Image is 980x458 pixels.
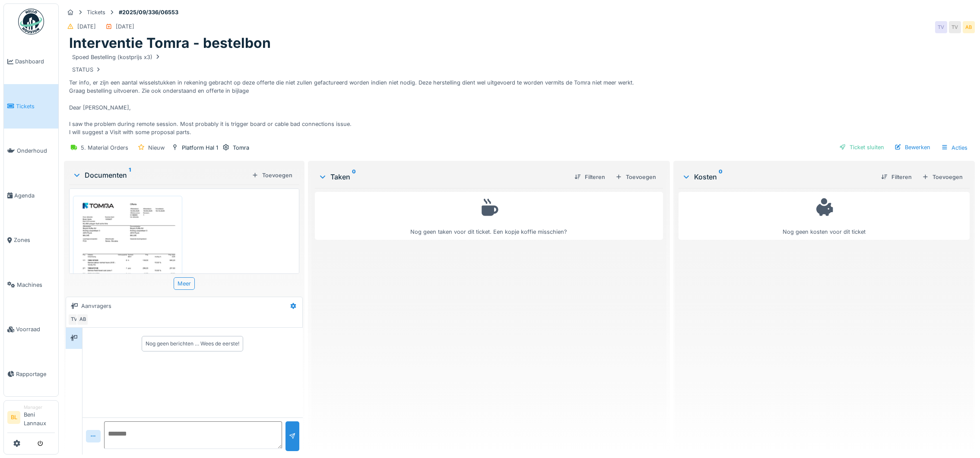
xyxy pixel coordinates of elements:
[4,39,58,84] a: Dashboard
[318,172,568,182] div: Taken
[7,411,20,424] li: BL
[73,170,248,180] div: Documenten
[682,172,874,182] div: Kosten
[69,35,271,51] h1: Interventie Tomra - bestelbon
[17,281,55,289] span: Machines
[963,21,975,33] div: AB
[878,171,915,183] div: Filteren
[116,22,134,31] div: [DATE]
[233,144,249,152] div: Tomra
[81,144,128,152] div: 5. Material Orders
[612,171,660,183] div: Toevoegen
[14,191,55,200] span: Agenda
[129,170,131,180] sup: 1
[4,307,58,352] a: Voorraad
[76,314,89,326] div: AB
[684,196,964,236] div: Nog geen kosten voor dit ticket
[571,171,609,183] div: Filteren
[7,404,55,433] a: BL ManagerBeni Lannaux
[174,277,195,290] div: Meer
[16,325,55,333] span: Voorraad
[87,8,105,16] div: Tickets
[77,22,96,31] div: [DATE]
[182,144,218,152] div: Platform Hal 1
[148,144,165,152] div: Nieuw
[15,57,55,66] span: Dashboard
[4,84,58,129] a: Tickets
[320,196,658,236] div: Nog geen taken voor dit ticket. Een kopje koffie misschien?
[919,171,966,183] div: Toevoegen
[891,141,934,153] div: Bewerken
[24,404,55,411] div: Manager
[4,263,58,307] a: Machines
[4,129,58,173] a: Onderhoud
[16,370,55,378] span: Rapportage
[836,141,888,153] div: Ticket sluiten
[75,198,180,346] img: hhn9pxnrxuqlxlxzb7z9ez37ao9b
[24,404,55,431] li: Beni Lannaux
[72,66,102,74] div: STATUS
[68,314,80,326] div: TV
[14,236,55,244] span: Zones
[352,172,356,182] sup: 0
[69,52,970,138] div: Ter info, er zijn een aantal wisselstukken in rekening gebracht op deze offerte die niet zullen g...
[146,340,239,348] div: Nog geen berichten … Wees de eerste!
[937,141,971,154] div: Acties
[115,8,182,16] strong: #2025/09/336/06553
[4,218,58,263] a: Zones
[81,302,111,310] div: Aanvragers
[16,102,55,110] span: Tickets
[4,173,58,218] a: Agenda
[72,53,161,61] div: Spoed Bestelling (kostprijs x3)
[17,147,55,155] span: Onderhoud
[248,169,296,181] div: Toevoegen
[719,172,723,182] sup: 0
[935,21,947,33] div: TV
[4,352,58,397] a: Rapportage
[18,9,44,35] img: Badge_color-CXgf-gQk.svg
[949,21,961,33] div: TV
